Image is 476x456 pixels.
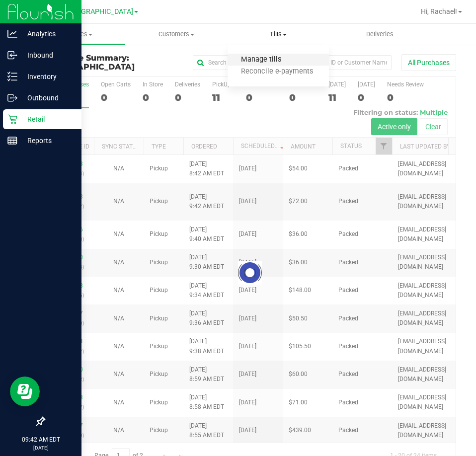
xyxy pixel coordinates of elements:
[44,54,181,71] h3: Purchase Summary:
[193,55,392,70] input: Search Purchase ID, Original ID, State Registry ID or Customer Name...
[126,30,227,39] span: Customers
[7,50,17,60] inline-svg: Inbound
[4,444,77,452] p: [DATE]
[7,93,17,103] inline-svg: Outbound
[17,135,77,147] p: Reports
[353,30,407,39] span: Deliveries
[421,7,457,15] span: Hi, Rachael!
[17,49,77,61] p: Inbound
[228,30,329,39] span: Tills
[4,435,77,444] p: 09:42 AM EDT
[17,92,77,104] p: Outbound
[7,136,17,146] inline-svg: Reports
[228,24,329,45] a: Tills Manage tills Reconcile e-payments
[7,114,17,124] inline-svg: Retail
[65,7,133,16] span: [GEOGRAPHIC_DATA]
[44,62,135,72] span: [GEOGRAPHIC_DATA]
[17,28,77,40] p: Analytics
[17,113,77,125] p: Retail
[329,24,431,45] a: Deliveries
[7,29,17,39] inline-svg: Analytics
[17,71,77,82] p: Inventory
[228,56,295,64] span: Manage tills
[228,68,326,76] span: Reconcile e-payments
[10,377,40,406] iframe: Resource center
[401,54,456,71] button: All Purchases
[126,24,228,45] a: Customers
[7,72,17,81] inline-svg: Inventory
